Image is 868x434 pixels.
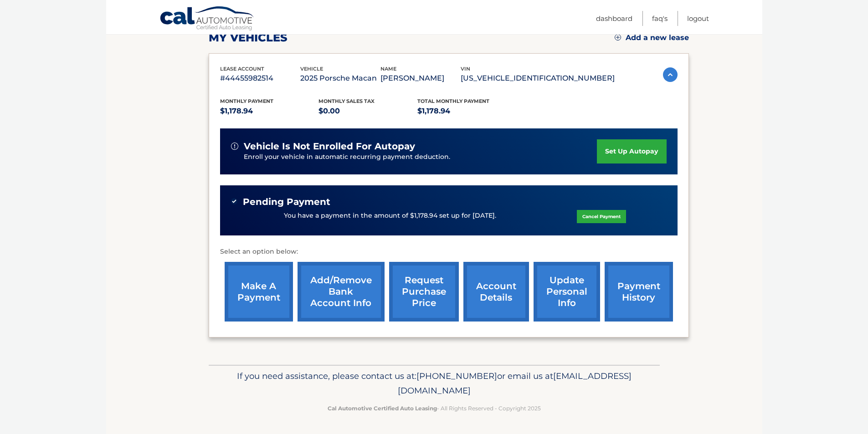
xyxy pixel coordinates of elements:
span: vehicle is not enrolled for autopay [244,141,415,152]
span: [PHONE_NUMBER] [416,371,497,381]
span: [EMAIL_ADDRESS][DOMAIN_NAME] [398,371,632,396]
img: alert-white.svg [231,143,238,150]
a: Add a new lease [615,33,689,42]
span: Monthly sales Tax [318,98,375,104]
a: FAQ's [652,11,668,26]
p: - All Rights Reserved - Copyright 2025 [215,403,654,413]
span: Total Monthly Payment [417,98,489,104]
p: $1,178.94 [417,105,516,117]
a: payment history [605,262,673,322]
a: make a payment [225,262,293,322]
span: vehicle [300,66,323,72]
img: check-green.svg [231,198,237,204]
a: request purchase price [389,262,459,322]
p: $1,178.94 [220,105,319,117]
a: Add/Remove bank account info [298,262,385,322]
a: set up autopay [597,139,666,163]
span: Pending Payment [243,196,330,208]
p: 2025 Porsche Macan [300,72,380,85]
a: Dashboard [596,11,632,26]
a: update personal info [534,262,600,322]
span: vin [461,66,470,72]
img: add.svg [615,34,621,41]
p: You have a payment in the amount of $1,178.94 set up for [DATE]. [284,211,496,221]
strong: Cal Automotive Certified Auto Leasing [328,405,437,412]
a: Logout [687,11,709,26]
p: #44455982514 [220,72,300,85]
p: If you need assistance, please contact us at: or email us at [215,369,654,398]
p: $0.00 [318,105,417,117]
a: account details [463,262,529,322]
p: [US_VEHICLE_IDENTIFICATION_NUMBER] [461,72,615,85]
h2: my vehicles [209,31,288,45]
a: Cancel Payment [577,210,626,223]
span: lease account [220,66,264,72]
p: [PERSON_NAME] [380,72,461,85]
p: Enroll your vehicle in automatic recurring payment deduction. [244,152,597,162]
p: Select an option below: [220,246,678,257]
img: accordion-active.svg [663,67,678,82]
a: Cal Automotive [159,6,255,32]
span: name [380,66,396,72]
span: Monthly Payment [220,98,273,104]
